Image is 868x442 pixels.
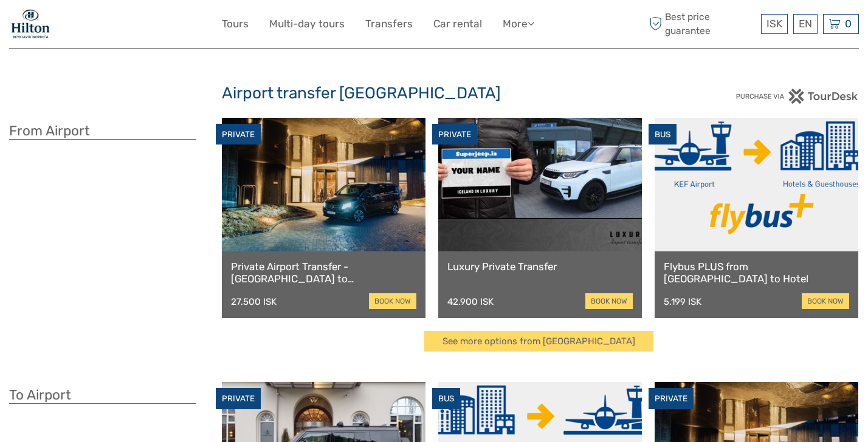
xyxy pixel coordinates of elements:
h2: Airport transfer [GEOGRAPHIC_DATA] [222,84,647,103]
span: 42.900 ISK [447,296,494,307]
div: BUS [432,388,460,409]
a: book now [802,293,849,309]
a: See more options from [GEOGRAPHIC_DATA] [424,331,653,352]
span: Best price guarantee [647,10,759,37]
div: PRIVATE [432,124,477,145]
a: Private Airport Transfer - [GEOGRAPHIC_DATA] to [GEOGRAPHIC_DATA] [231,260,416,285]
a: book now [585,293,633,309]
a: Luxury Private Transfer [447,260,633,273]
h3: To Airport [9,387,196,404]
div: PRIVATE [216,388,261,409]
div: BUS [649,124,677,145]
h3: From Airport [9,123,196,140]
span: 0 [843,18,853,30]
a: Transfers [365,15,413,33]
div: PRIVATE [649,388,694,409]
img: 1846-e7c6c28a-36f7-44b6-aaf6-bfd1581794f2_logo_small.jpg [9,9,52,39]
a: Flybus PLUS from [GEOGRAPHIC_DATA] to Hotel [664,260,849,285]
div: PRIVATE [216,124,261,145]
a: More [503,15,534,33]
a: Multi-day tours [269,15,345,33]
span: ISK [766,18,782,30]
div: EN [793,14,818,34]
span: 27.500 ISK [231,296,277,307]
a: book now [369,293,416,309]
a: Car rental [433,15,482,33]
a: Tours [222,15,249,33]
span: 5.199 ISK [664,296,701,307]
img: PurchaseViaTourDesk.png [735,89,859,104]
